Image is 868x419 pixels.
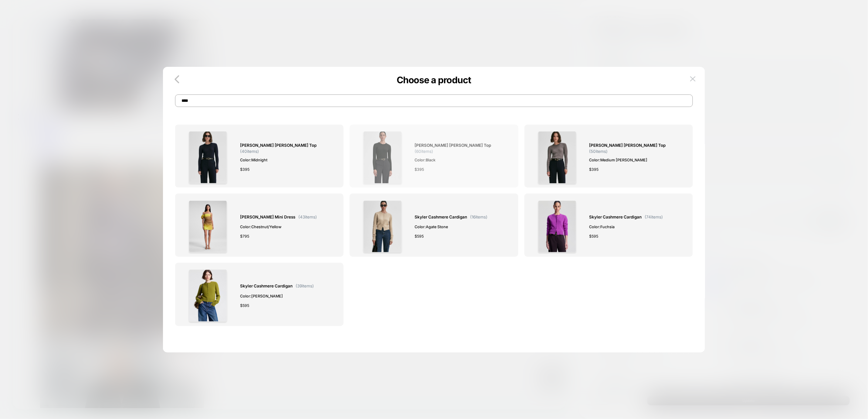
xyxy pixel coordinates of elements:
[589,233,598,239] span: $ 595
[36,170,50,176] a: ICONS
[645,215,663,219] span: ( 74 items)
[12,124,29,130] a: Dresses
[589,214,642,221] span: Skyler Cashmere Cardigan
[589,224,663,230] span: Color: Fuchsia
[36,182,49,187] a: Bridal
[163,74,705,85] p: Choose a product
[723,246,738,272] div: 15% Off
[36,147,67,153] a: Fall Collection
[36,164,59,170] a: Voile Knits
[589,142,666,149] span: [PERSON_NAME] [PERSON_NAME] Top
[36,141,58,147] a: Event Edit
[728,253,733,266] span: 15% Off
[24,136,68,141] a: Featured Collections
[12,130,33,136] a: Featured
[36,187,61,193] a: Best Sellers
[589,149,608,154] span: ( 50 items)
[36,159,52,164] a: Suiting
[36,153,66,159] a: For The Office
[3,2,21,20] button: Gorgias live chat
[589,157,680,163] span: Color: Medium [PERSON_NAME]
[589,166,599,173] span: $ 395
[36,176,46,182] a: Sets
[690,76,696,81] img: close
